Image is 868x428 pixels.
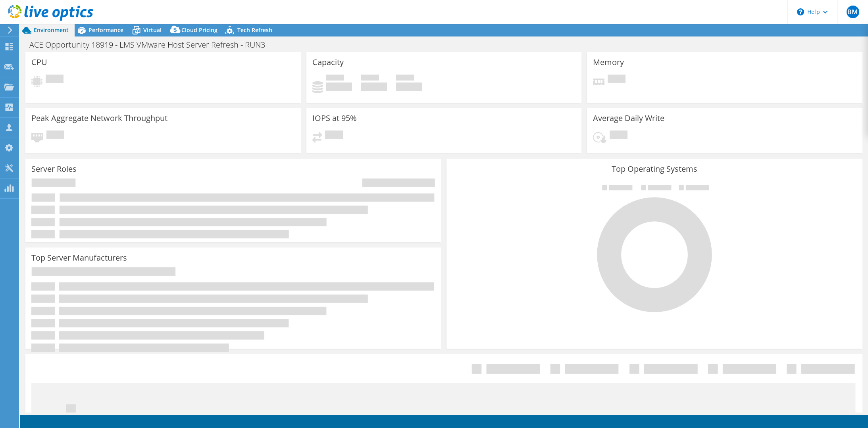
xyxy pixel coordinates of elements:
span: Pending [608,75,625,85]
h3: Memory [593,58,624,67]
span: Environment [34,26,69,34]
span: BM [847,6,859,18]
span: Pending [325,131,343,141]
h3: Top Server Manufacturers [31,253,127,262]
h4: 0 GiB [396,83,422,91]
span: Total [396,75,414,83]
span: Free [361,75,379,83]
h3: Top Operating Systems [452,165,856,173]
span: Pending [610,131,627,141]
svg: \n [797,8,804,15]
span: Tech Refresh [237,26,272,34]
span: Cloud Pricing [181,26,217,34]
span: Pending [46,131,64,141]
h3: Capacity [312,58,344,67]
span: Performance [89,26,123,34]
h4: 0 GiB [326,83,352,91]
h3: CPU [31,58,47,67]
h4: 0 GiB [361,83,387,91]
h3: Peak Aggregate Network Throughput [31,114,167,123]
h1: ACE Opportunity 18919 - LMS VMware Host Server Refresh - RUN3 [26,40,277,49]
h3: Server Roles [31,165,77,173]
span: Used [326,75,344,83]
span: Virtual [143,26,162,34]
h3: Average Daily Write [593,114,664,123]
h3: IOPS at 95% [312,114,357,123]
span: Pending [46,75,64,85]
